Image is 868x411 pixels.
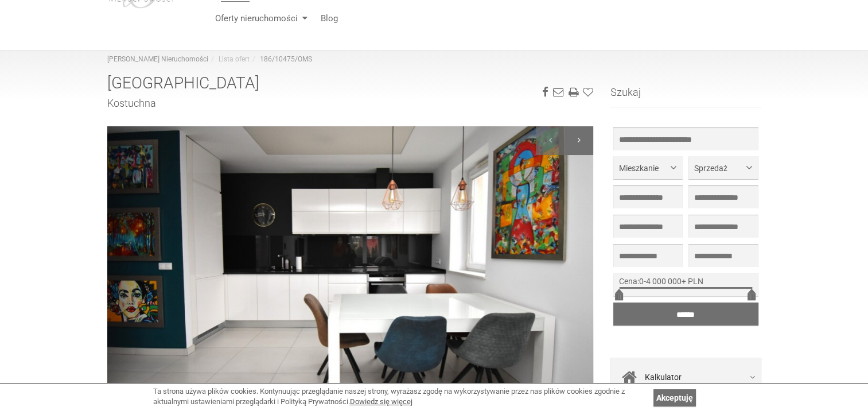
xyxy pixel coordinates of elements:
[646,277,703,286] span: 4 000 000+ PLN
[610,87,761,107] h3: Szukaj
[619,277,639,286] span: Cena:
[107,98,594,109] h2: Kostuchna
[694,162,744,174] span: Sprzedaż
[619,162,668,174] span: Mieszkanie
[645,369,682,385] span: Kalkulator
[153,386,648,408] div: Ta strona używa plików cookies. Kontynuując przeglądanie naszej strony, wyrażasz zgodę na wykorzy...
[107,75,594,92] h1: [GEOGRAPHIC_DATA]
[613,156,683,179] button: Mieszkanie
[260,55,312,63] a: 186/10475/OMS
[688,156,758,179] button: Sprzedaż
[207,7,312,30] a: Oferty nieruchomości
[653,389,696,406] a: Akceptuję
[350,397,412,406] a: Dowiedz się więcej
[639,277,644,286] span: 0
[312,7,338,30] a: Blog
[613,273,758,296] div: -
[107,126,594,402] img: Mieszkanie Sprzedaż Katowice Kostuchna
[208,55,250,64] li: Lista ofert
[107,55,208,63] a: [PERSON_NAME] Nieruchomości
